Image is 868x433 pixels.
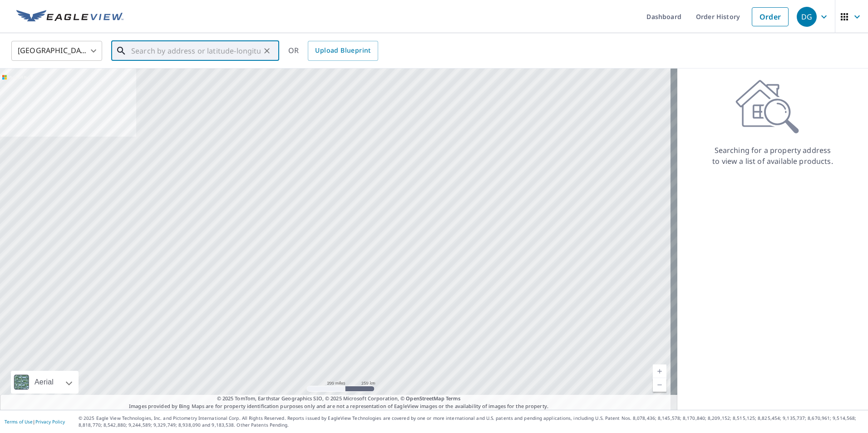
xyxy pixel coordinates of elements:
a: Terms of Use [5,418,33,425]
span: Upload Blueprint [315,45,370,56]
a: Upload Blueprint [308,41,378,61]
p: Searching for a property address to view a list of available products. [712,145,833,167]
div: DG [797,7,817,27]
div: OR [288,41,378,61]
a: Terms [446,395,461,402]
div: Aerial [32,371,56,394]
div: Aerial [11,371,79,394]
a: Current Level 5, Zoom Out [653,378,666,392]
a: Privacy Policy [35,418,65,425]
a: OpenStreetMap [406,395,444,402]
img: EV Logo [16,10,123,24]
p: | [5,419,65,424]
span: © 2025 TomTom, Earthstar Geographics SIO, © 2025 Microsoft Corporation, © [217,395,461,403]
button: Clear [261,44,273,57]
p: © 2025 Eagle View Technologies, Inc. and Pictometry International Corp. All Rights Reserved. Repo... [79,415,863,428]
a: Current Level 5, Zoom In [653,364,666,378]
div: [GEOGRAPHIC_DATA] [11,38,102,64]
a: Order [752,7,789,26]
input: Search by address or latitude-longitude [131,38,261,64]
